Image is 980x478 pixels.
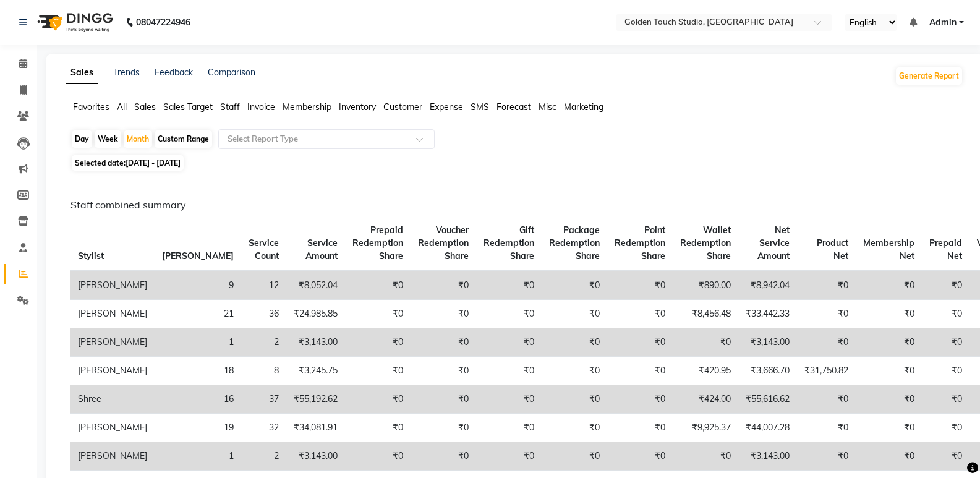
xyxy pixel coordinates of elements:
td: ₹0 [542,271,607,300]
span: All [117,101,127,113]
td: ₹0 [607,442,673,471]
b: 08047224946 [136,5,190,40]
span: Package Redemption Share [549,224,600,262]
a: Feedback [155,67,193,78]
td: ₹0 [345,442,411,471]
td: ₹0 [922,442,969,471]
td: ₹424.00 [673,385,738,414]
td: ₹0 [411,442,476,471]
td: [PERSON_NAME] [70,300,155,328]
a: Sales [66,62,98,84]
span: Net Service Amount [757,224,790,262]
td: ₹3,245.75 [286,357,345,385]
span: Sales [134,101,156,113]
td: ₹55,616.62 [738,385,797,414]
td: ₹8,942.04 [738,271,797,300]
span: [PERSON_NAME] [162,250,234,262]
td: 8 [241,357,286,385]
div: Month [124,130,152,148]
td: ₹0 [345,328,411,357]
td: ₹0 [856,414,922,442]
td: ₹0 [922,385,969,414]
td: ₹0 [922,357,969,385]
span: Product Net [817,237,848,262]
span: Prepaid Net [929,237,962,262]
td: ₹0 [411,385,476,414]
span: Point Redemption Share [615,224,665,262]
td: ₹3,666.70 [738,357,797,385]
td: ₹0 [797,385,856,414]
td: ₹0 [673,328,738,357]
td: ₹0 [607,414,673,442]
td: ₹31,750.82 [797,357,856,385]
span: Membership [283,101,331,113]
td: ₹3,143.00 [738,442,797,471]
div: Custom Range [155,130,212,148]
td: ₹0 [673,442,738,471]
td: 2 [241,328,286,357]
span: Service Amount [305,237,338,262]
td: ₹0 [856,300,922,328]
img: logo [32,5,116,40]
td: ₹0 [607,328,673,357]
span: Misc [539,101,556,113]
td: 2 [241,442,286,471]
span: Invoice [247,101,275,113]
td: 36 [241,300,286,328]
td: ₹890.00 [673,271,738,300]
td: ₹0 [411,414,476,442]
td: ₹0 [856,357,922,385]
td: ₹8,456.48 [673,300,738,328]
td: ₹0 [411,328,476,357]
td: ₹33,442.33 [738,300,797,328]
td: ₹0 [345,271,411,300]
td: ₹0 [345,300,411,328]
td: ₹0 [856,271,922,300]
td: ₹0 [476,300,542,328]
span: Gift Redemption Share [484,224,534,262]
td: ₹0 [542,328,607,357]
td: ₹0 [922,328,969,357]
span: Favorites [73,101,109,113]
td: [PERSON_NAME] [70,328,155,357]
span: Membership Net [863,237,914,262]
td: ₹0 [476,442,542,471]
td: ₹0 [607,385,673,414]
td: 1 [155,442,241,471]
td: ₹0 [476,414,542,442]
td: ₹0 [542,414,607,442]
a: Comparison [208,67,255,78]
td: [PERSON_NAME] [70,271,155,300]
td: ₹0 [542,300,607,328]
td: ₹9,925.37 [673,414,738,442]
td: ₹0 [476,385,542,414]
td: ₹34,081.91 [286,414,345,442]
td: ₹0 [476,357,542,385]
span: Sales Target [163,101,213,113]
div: Day [72,130,92,148]
td: ₹0 [345,414,411,442]
td: ₹0 [476,271,542,300]
td: ₹0 [607,300,673,328]
td: ₹0 [797,414,856,442]
td: ₹0 [856,328,922,357]
span: Expense [430,101,463,113]
td: 19 [155,414,241,442]
td: ₹3,143.00 [286,328,345,357]
span: Stylist [78,250,104,262]
td: ₹0 [797,300,856,328]
span: Selected date: [72,155,184,171]
td: 16 [155,385,241,414]
h6: Staff combined summary [70,199,953,211]
td: ₹24,985.85 [286,300,345,328]
td: [PERSON_NAME] [70,357,155,385]
td: ₹44,007.28 [738,414,797,442]
span: Admin [929,16,957,29]
td: ₹0 [922,271,969,300]
td: ₹0 [922,300,969,328]
div: Week [95,130,121,148]
span: Wallet Redemption Share [680,224,731,262]
span: [DATE] - [DATE] [126,158,181,168]
td: ₹0 [542,357,607,385]
span: Inventory [339,101,376,113]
